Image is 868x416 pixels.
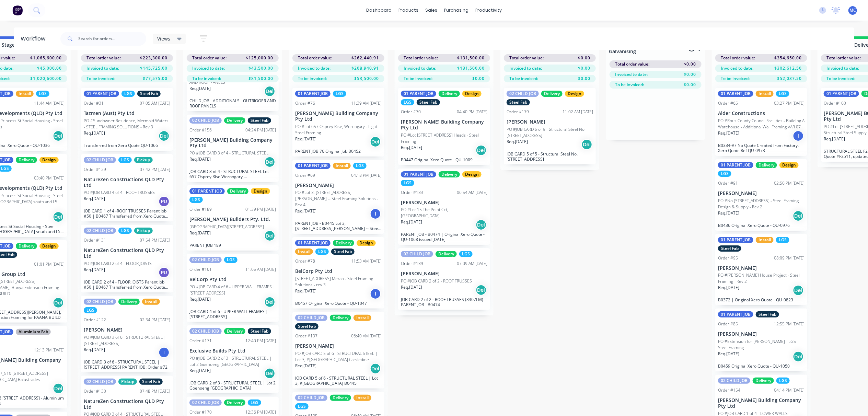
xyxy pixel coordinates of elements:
div: Install [756,91,774,97]
div: LGS [401,99,414,105]
div: Del [793,210,804,221]
p: Req. [DATE] [189,296,211,302]
div: 06:40 AM [DATE] [351,333,382,339]
p: [PERSON_NAME] [84,327,170,333]
div: Delivery [224,400,245,406]
p: PO #JOB CARD 2 of 2 - ROOF TRUSSES [401,278,472,284]
div: 02 CHILD JOB [84,228,116,234]
div: LGS [121,91,135,97]
div: I [370,208,381,219]
p: [PERSON_NAME] Building Company Pty Ltd [401,119,487,131]
p: Req. [DATE] [189,85,211,92]
div: Del [53,297,64,308]
div: Steel Fab [295,323,319,330]
a: dashboard [363,5,395,15]
div: Order #69 [295,172,315,178]
div: Order #85 [718,321,738,327]
div: 02 CHILD JOB [189,400,222,406]
div: 12:55 PM [DATE] [774,321,805,327]
p: B0457 Original Xero Quote - QU-1047 [295,301,382,306]
div: LGS [118,228,132,234]
div: Del [476,145,487,156]
div: Order #95 [718,255,738,261]
div: Del [476,285,487,296]
div: LGS [776,378,790,384]
div: Install [333,163,351,169]
div: 08:09 PM [DATE] [774,255,805,261]
div: Aluminium Fab [16,329,51,335]
div: 01 PARENT JOBDeliveryDesignInstallLGSSteel FabOrder #7811:53 AM [DATE]BelCorp Pty Ltd[STREET_ADDR... [292,237,384,309]
div: 03:40 PM [DATE] [34,175,65,181]
p: JOB CARD 3 of 6 - STRUCTURAL STEEL | [STREET_ADDRESS] PARENT JOB: Order #72 [84,359,170,370]
div: Steel Fab [507,99,530,105]
div: Install [756,237,774,243]
p: Alder Constructions [718,111,805,116]
p: JOB CARD 5 of 5 - Structural Steel No.[STREET_ADDRESS] [507,151,593,162]
p: PO #Lot 657 Osprey Rise, Worongary - Light Steel Framing [295,124,382,136]
p: Req. [DATE] [718,130,739,136]
div: Order #129 [84,166,106,173]
p: PO #Sundowner Residence, Mermaid Waters - STEEL FRAMING SOLUTIONS - Rev 3 [84,118,170,130]
div: Steel Fab [756,311,779,317]
div: 04:14 PM [DATE] [774,387,805,393]
div: 02 CHILD JOBLGSOrder #16111:05 AM [DATE]BelCorp Pty LtdPO #JOB CARD 4 of 6 - UPPER WALL FRAMES | ... [187,254,279,322]
p: NatureZen Constructions QLD Pty Ltd [84,398,170,410]
p: JOB CARD 2 of 3 - STRUCTURAL STEEL | Lot 2 Goenoeng [GEOGRAPHIC_DATA] [189,380,276,391]
div: LGS [118,157,132,163]
div: Steel Fab [248,117,271,124]
p: Req. [DATE] [401,145,422,151]
div: Order #122 [84,317,106,323]
p: PO #Extension for [PERSON_NAME] - LGS Steel Framing [718,338,805,351]
p: Req. [DATE] [718,351,739,357]
div: 02 CHILD JOBLGSPickupOrder #12907:42 PM [DATE]NatureZen Constructions QLD Pty LtdPO #JOB CARD 4 o... [81,154,173,222]
p: PARENT JOB - B0474 | Original Xero Quote - QU-1068 issued [DATE] [401,232,487,242]
div: Order #170 [189,409,212,415]
p: [STREET_ADDRESS] Merah - Steel Framing Solutions - rev 3 [295,276,382,288]
div: 01 PARENT JOB [718,311,753,317]
div: Design [357,240,376,246]
div: Order #139 [401,261,423,267]
div: 01 PARENT JOB [718,237,753,243]
div: PU [159,267,170,278]
div: LGS [459,251,473,257]
p: [PERSON_NAME] Building Company Pty Ltd [189,137,276,149]
p: [PERSON_NAME] [295,183,382,188]
span: MC [849,7,856,13]
div: 02 CHILD JOB [295,315,327,321]
div: Order #171 [189,338,212,344]
div: 01 PARENT JOB [401,171,436,177]
div: 04:18 PM [DATE] [351,172,382,178]
div: 01 PARENT JOB [295,163,331,169]
div: I [793,130,804,141]
p: [PERSON_NAME] [718,190,805,196]
div: Design [462,171,482,177]
div: 01 PARENT JOB [718,91,753,97]
div: LGS [36,91,49,97]
p: Tazmen (Aust) Pty Ltd [84,111,170,116]
div: Del [264,368,275,379]
div: 01 PARENT JOBDeliveryDesignLGSOrder #13306:54 AM [DATE][PERSON_NAME]PO #Lot 15 The Point Cct, [GE... [398,169,490,245]
p: Req. [DATE] [824,136,845,142]
div: 02 CHILD JOBDeliveryLGSOrder #13907:09 AM [DATE][PERSON_NAME]PO #JOB CARD 2 of 2 - ROOF TRUSSESRe... [398,248,490,310]
div: Del [581,139,592,150]
div: 02 CHILD JOB [718,378,750,384]
p: PO #JOB CARD 3 of 6 - STRUCTURAL STEEL | [STREET_ADDRESS] [84,334,170,347]
div: 01 PARENT JOBDeliveryDesignLGSSteel FabOrder #7004:40 PM [DATE][PERSON_NAME] Building Company Pty... [398,88,490,165]
div: 12:40 PM [DATE] [245,338,276,344]
div: 02 CHILD JOB [295,395,327,401]
div: 07:09 AM [DATE] [457,261,487,267]
p: JOB CARD 2 of 4 - FLOOR JOISTS Parent Job #50 | B0467 Transferred from Xero Quote QU-1063 [84,279,170,290]
p: B0447 Original Xero Quote - QU-1009 [401,157,487,162]
input: Search for orders... [78,32,146,46]
p: PO #JOB CARD 4 of 4 - ROOF TRUSSES [84,189,155,196]
div: 07:54 PM [DATE] [140,237,170,243]
div: 01 PARENT JOBInstallLGSSteel FabOrder #9508:09 PM [DATE][PERSON_NAME]PO #[PERSON_NAME] House Proj... [715,234,807,305]
div: 11:44 AM [DATE] [34,100,65,106]
div: Steel Fab [417,99,440,105]
p: PARENT JOB 76 Original Job B0452 [295,149,382,154]
p: Req. [DATE] [718,285,739,291]
p: Req. [DATE] [84,347,105,353]
div: Steel Fab [248,328,271,334]
div: Del [264,230,275,241]
div: Steel Fab [718,245,741,252]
